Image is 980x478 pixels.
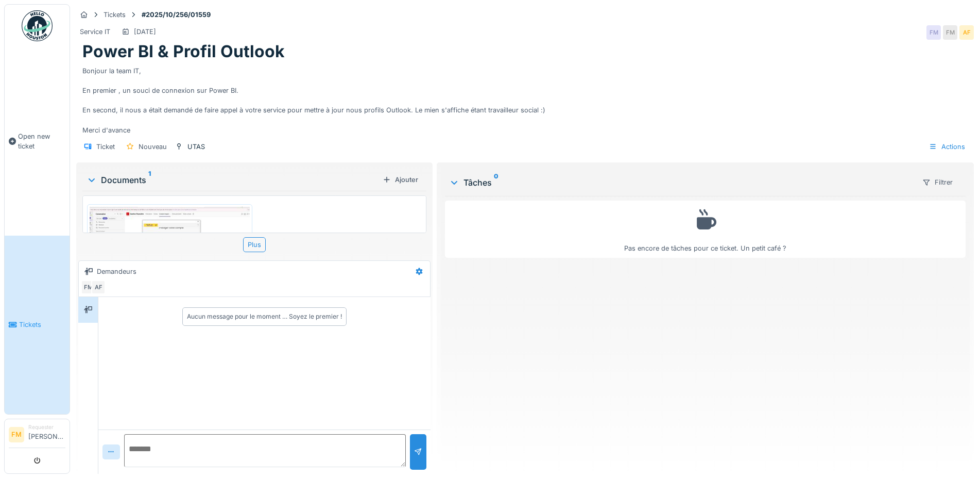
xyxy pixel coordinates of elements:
[28,423,65,446] li: [PERSON_NAME]
[5,236,70,415] a: Tickets
[5,47,70,236] a: Open new ticket
[918,175,957,190] div: Filtrer
[82,42,285,61] h1: Power BI & Profil Outlook
[134,27,156,37] div: [DATE]
[449,176,914,189] div: Tâches
[9,423,65,448] a: FM Requester[PERSON_NAME]
[926,25,941,40] div: FM
[97,267,136,276] div: Demandeurs
[959,25,974,40] div: AF
[87,174,379,186] div: Documents
[28,423,65,431] div: Requester
[81,280,95,294] div: FM
[187,142,205,152] div: UTAS
[139,142,167,152] div: Nouveau
[22,10,53,41] img: Badge_color-CXgf-gQk.svg
[187,312,342,321] div: Aucun message pour le moment … Soyez le premier !
[90,207,250,284] img: xvth4qbu7x44kig800aihy865162
[9,427,24,442] li: FM
[243,237,266,252] div: Plus
[104,10,126,20] div: Tickets
[80,27,110,37] div: Service IT
[18,131,65,151] span: Open new ticket
[82,62,968,135] div: Bonjour la team IT, En premier , un souci de connexion sur Power BI. En second, il nous a était d...
[19,320,65,329] span: Tickets
[452,205,959,253] div: Pas encore de tâches pour ce ticket. Un petit café ?
[96,142,115,152] div: Ticket
[148,174,151,186] sup: 1
[137,10,215,20] strong: #2025/10/256/01559
[924,139,970,154] div: Actions
[943,25,957,40] div: FM
[494,176,498,189] sup: 0
[91,280,106,294] div: AF
[379,173,422,187] div: Ajouter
